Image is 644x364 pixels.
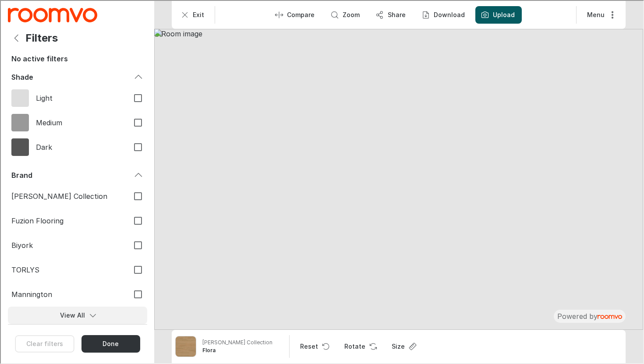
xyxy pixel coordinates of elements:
button: Upload a picture of your room [474,5,521,23]
button: Enter compare mode [269,5,321,23]
img: Logo representing Canadian Home Style. [7,7,96,21]
button: Close the filters menu [81,334,139,352]
div: Shade [11,71,132,81]
p: Powered by [556,311,621,320]
span: TORLYS [11,264,121,274]
button: Reset product [292,337,335,354]
span: Mannington [11,289,121,298]
button: More actions [579,5,621,23]
button: Open size menu [384,337,421,354]
label: Upload [492,10,514,18]
span: [PERSON_NAME] Collection [11,191,121,200]
div: Brand [7,166,146,183]
span: Fuzion Flooring [11,215,121,225]
span: Dark [35,141,121,151]
button: Share [369,5,412,23]
p: Share [387,10,405,18]
button: Rotate Surface [336,337,382,354]
div: Filters menu [7,28,146,362]
div: Brand [11,170,132,179]
p: Exit [192,10,203,18]
a: Go to Canadian Home Style's website. [7,7,96,21]
span: Biyork [11,240,121,249]
div: The visualizer is powered by Roomvo. [556,311,621,320]
button: View All [7,306,146,323]
button: Zoom room image [324,5,366,23]
img: Flora [175,336,195,356]
img: Room image [153,28,642,329]
h4: Filters [25,31,57,44]
button: Download [415,5,471,23]
p: [PERSON_NAME] Collection [202,338,272,346]
p: Zoom [342,10,359,18]
img: roomvo_wordmark.svg [597,314,621,318]
p: Compare [286,10,314,18]
button: Show details for Flora [199,335,274,356]
button: Back [7,28,25,46]
h6: No active filters [11,53,67,63]
button: Exit [174,5,210,23]
div: Shade [7,67,146,85]
span: Light [35,92,121,102]
h6: Flora [202,346,272,353]
p: Download [433,10,464,18]
span: Medium [35,117,121,127]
